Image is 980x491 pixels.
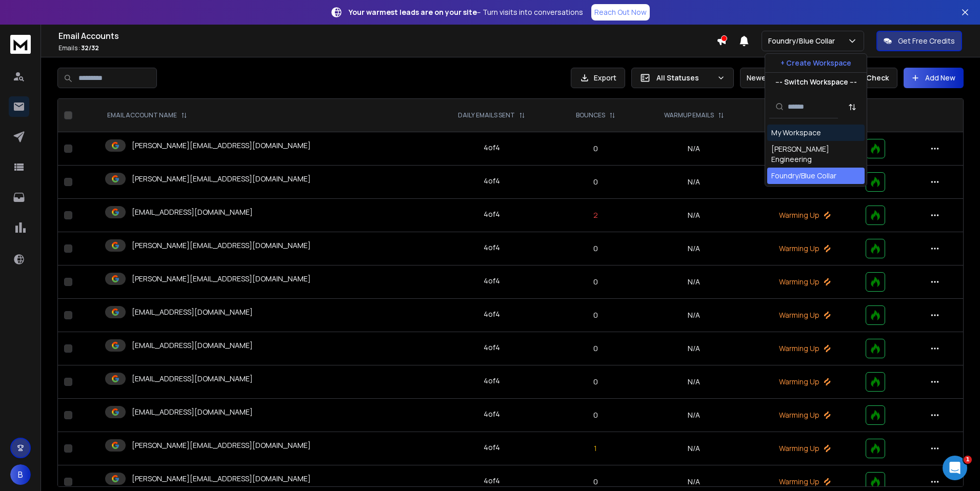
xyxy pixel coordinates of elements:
button: Newest [740,68,807,88]
p: Warming Up [757,377,853,387]
p: Warming Up [757,343,853,354]
p: Warming Up [757,210,853,220]
p: Reach Out Now [594,7,647,17]
p: + Create Workspace [781,58,851,68]
p: 1 [560,443,631,454]
p: 0 [560,177,631,187]
p: Warming Up [757,277,853,287]
p: [PERSON_NAME][EMAIL_ADDRESS][DOMAIN_NAME] [132,140,311,151]
p: Warming Up [757,177,853,187]
p: Warming Up [757,410,853,420]
div: 4 of 4 [484,442,500,453]
span: 32 / 32 [81,44,99,52]
p: 2 [560,210,631,220]
button: Add New [904,68,964,88]
div: 4 of 4 [484,176,500,186]
p: 0 [560,343,631,354]
a: Reach Out Now [591,4,650,21]
td: N/A [637,432,751,465]
td: N/A [637,365,751,399]
p: Warming Up [757,310,853,320]
p: [EMAIL_ADDRESS][DOMAIN_NAME] [132,374,253,384]
div: EMAIL ACCOUNT NAME [107,111,187,119]
td: N/A [637,166,751,199]
p: [EMAIL_ADDRESS][DOMAIN_NAME] [132,340,253,351]
strong: Your warmest leads are on your site [349,7,477,17]
p: --- Switch Workspace --- [775,77,857,87]
p: Get Free Credits [898,36,955,46]
iframe: Intercom live chat [943,456,967,480]
p: 0 [560,144,631,154]
td: N/A [637,399,751,432]
td: N/A [637,232,751,265]
td: N/A [637,199,751,232]
p: Emails : [58,44,716,52]
div: 4 of 4 [484,342,500,353]
p: Warming Up [757,443,853,454]
p: Foundry/Blue Collar [768,36,839,46]
p: BOUNCES [576,111,605,119]
p: 0 [560,477,631,487]
div: Foundry/Blue Collar [771,171,836,181]
p: 0 [560,410,631,420]
p: [PERSON_NAME][EMAIL_ADDRESS][DOMAIN_NAME] [132,474,311,484]
p: [PERSON_NAME][EMAIL_ADDRESS][DOMAIN_NAME] [132,240,311,251]
span: 1 [964,456,972,464]
div: 4 of 4 [484,242,500,253]
div: [PERSON_NAME] Engineering [771,144,861,165]
p: – Turn visits into conversations [349,7,583,17]
p: [PERSON_NAME][EMAIL_ADDRESS][DOMAIN_NAME] [132,440,311,451]
td: N/A [637,265,751,299]
p: [EMAIL_ADDRESS][DOMAIN_NAME] [132,407,253,417]
div: 4 of 4 [484,276,500,286]
div: 4 of 4 [484,409,500,419]
td: N/A [637,132,751,166]
p: WARMUP EMAILS [664,111,714,119]
h1: Email Accounts [58,30,716,42]
div: 4 of 4 [484,142,500,153]
p: 0 [560,310,631,320]
img: logo [10,35,31,54]
div: My Workspace [771,128,821,138]
p: Warming Up [757,477,853,487]
p: DAILY EMAILS SENT [458,111,515,119]
button: B [10,464,31,485]
button: + Create Workspace [765,54,867,72]
div: 4 of 4 [484,309,500,319]
p: Warming Up [757,144,853,154]
button: Sort by Sort A-Z [842,97,863,117]
p: [PERSON_NAME][EMAIL_ADDRESS][DOMAIN_NAME] [132,274,311,284]
button: Get Free Credits [876,31,962,51]
td: N/A [637,299,751,332]
p: Warming Up [757,243,853,254]
div: 4 of 4 [484,209,500,219]
p: 0 [560,243,631,254]
div: 4 of 4 [484,476,500,486]
p: [EMAIL_ADDRESS][DOMAIN_NAME] [132,207,253,217]
div: 4 of 4 [484,376,500,386]
p: 0 [560,377,631,387]
p: [EMAIL_ADDRESS][DOMAIN_NAME] [132,307,253,317]
p: 0 [560,277,631,287]
td: N/A [637,332,751,365]
p: [PERSON_NAME][EMAIL_ADDRESS][DOMAIN_NAME] [132,174,311,184]
button: Export [571,68,625,88]
p: All Statuses [656,73,713,83]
